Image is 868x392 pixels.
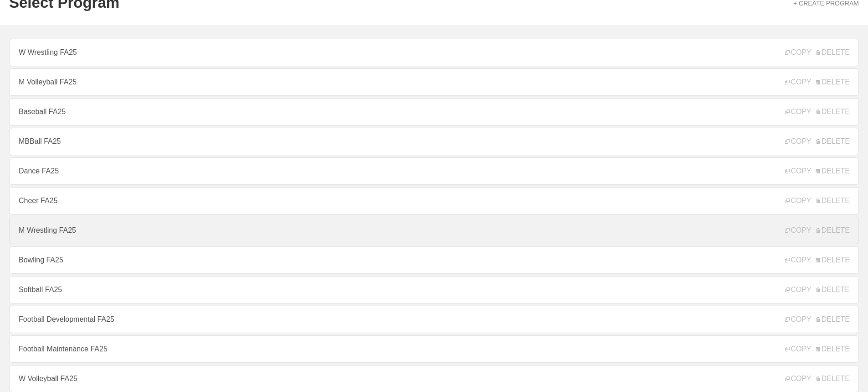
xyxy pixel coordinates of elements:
span: DELETE [816,197,850,205]
span: COPY [785,167,811,175]
span: COPY [785,256,811,264]
span: DELETE [816,286,850,294]
a: Baseball FA25 [9,98,859,125]
a: W Wrestling FA25 [9,39,859,66]
a: Bowling FA25 [9,246,859,274]
span: COPY [785,137,811,146]
a: Football Developmental FA25 [9,306,859,333]
span: DELETE [816,108,850,116]
span: DELETE [816,226,850,235]
span: DELETE [816,167,850,175]
a: M Wrestling FA25 [9,217,859,244]
a: Dance FA25 [9,157,859,185]
a: MBBall FA25 [9,128,859,155]
span: DELETE [816,256,850,264]
a: Softball FA25 [9,276,859,303]
span: COPY [785,108,811,116]
span: COPY [785,78,811,86]
span: COPY [785,226,811,235]
span: DELETE [816,137,850,146]
a: M Volleyball FA25 [9,68,859,96]
span: COPY [785,48,811,57]
span: DELETE [816,48,850,57]
iframe: Chat Widget [704,286,868,392]
a: Football Maintenance FA25 [9,335,859,363]
span: COPY [785,286,811,294]
a: Cheer FA25 [9,187,859,214]
span: DELETE [816,78,850,86]
span: COPY [785,197,811,205]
